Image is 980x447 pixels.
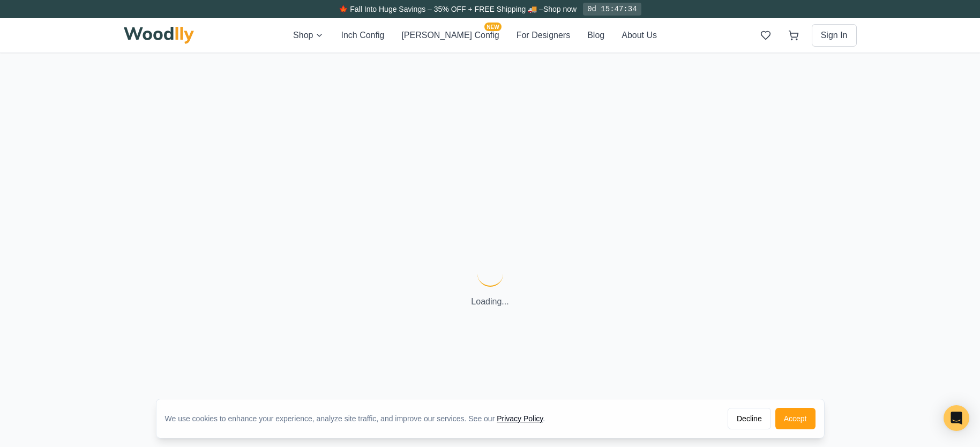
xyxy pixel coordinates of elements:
[775,424,816,445] button: Accept
[944,405,969,431] div: Open Intercom Messenger
[165,429,554,440] div: We use cookies to enhance your experience, analyze site traffic, and improve our services. See our .
[812,24,857,47] button: Sign In
[728,424,771,445] button: Decline
[728,408,771,429] button: Decline
[497,414,543,423] a: Privacy Policy
[587,29,604,42] button: Blog
[517,29,570,42] button: For Designers
[944,421,969,447] div: Open Intercom Messenger
[341,29,384,42] button: Inch Config
[165,413,554,424] div: We use cookies to enhance your experience, analyze site traffic, and improve our services. See our .
[622,29,657,42] button: About Us
[293,29,324,42] button: Shop
[583,3,641,16] div: 0d 15:47:34
[471,242,508,255] p: Loading...
[543,5,577,13] a: Shop now
[497,430,543,439] a: Privacy Policy
[401,29,499,42] button: [PERSON_NAME] ConfigNEW
[339,5,543,13] span: 🍁 Fall Into Huge Savings – 35% OFF + FREE Shipping 🚚 –
[775,408,816,429] button: Accept
[124,27,194,44] img: Woodlly
[484,23,501,31] span: NEW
